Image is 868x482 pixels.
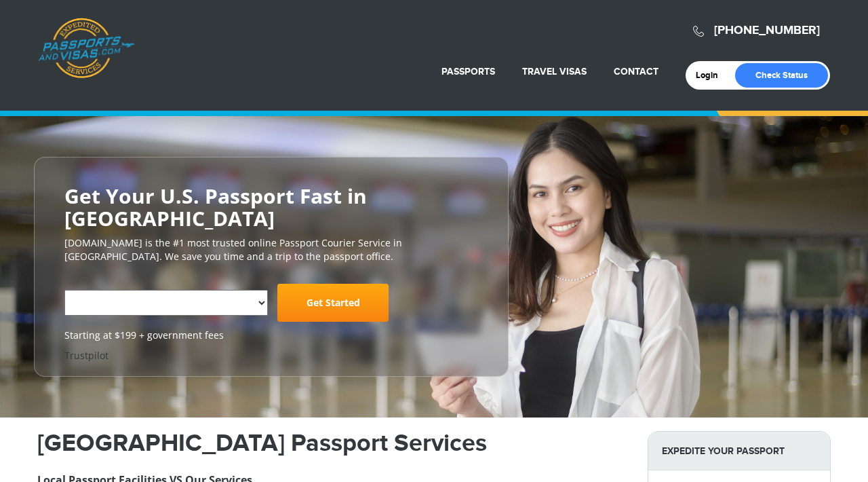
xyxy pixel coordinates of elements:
a: Passports [441,66,495,77]
a: Travel Visas [522,66,587,77]
a: Contact [614,66,658,77]
p: [DOMAIN_NAME] is the #1 most trusted online Passport Courier Service in [GEOGRAPHIC_DATA]. We sav... [64,236,478,263]
span: Starting at $199 + government fees [64,329,478,342]
h2: Get Your U.S. Passport Fast in [GEOGRAPHIC_DATA] [64,185,478,229]
a: Check Status [735,63,828,88]
a: Trustpilot [64,349,108,362]
strong: Expedite Your Passport [648,432,830,470]
a: Get Started [277,284,389,322]
a: Passports & [DOMAIN_NAME] [38,18,134,79]
a: [PHONE_NUMBER] [714,23,820,38]
a: Login [696,70,728,81]
h1: [GEOGRAPHIC_DATA] Passport Services [37,431,627,456]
